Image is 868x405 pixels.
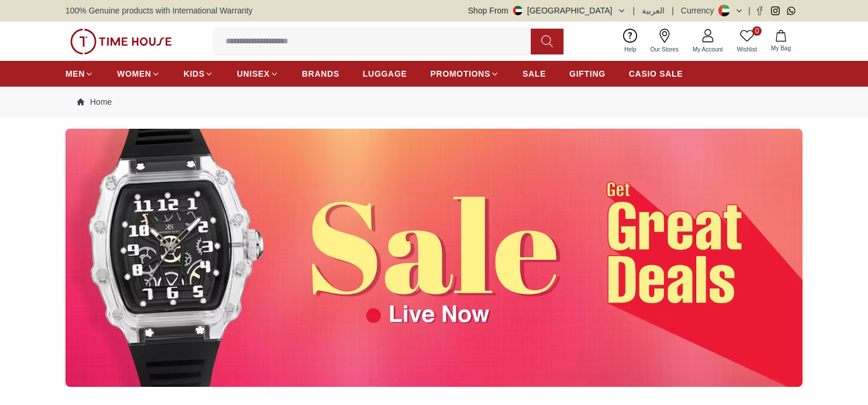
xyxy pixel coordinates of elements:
[184,63,213,84] a: KIDS
[65,68,85,80] span: MEN
[771,6,780,15] a: Instagram
[629,63,683,84] a: CASIO SALE
[748,5,751,16] span: |
[430,68,490,80] span: PROMOTIONS
[569,68,606,80] span: GIFTING
[752,26,762,36] span: 0
[513,6,523,15] img: United Arab Emirates
[766,44,796,53] span: My Bag
[730,26,764,56] a: 0Wishlist
[569,63,606,84] a: GIFTING
[629,68,683,80] span: CASIO SALE
[184,68,205,80] span: KIDS
[688,45,728,54] span: My Account
[65,129,803,387] img: ...
[302,63,340,84] a: BRANDS
[468,5,626,16] button: Shop From[GEOGRAPHIC_DATA]
[755,6,764,15] a: Facebook
[633,5,635,16] span: |
[237,68,269,80] span: UNISEX
[65,5,253,16] span: 100% Genuine products with International Warranty
[646,45,683,54] span: Our Stores
[617,26,644,56] a: Help
[363,63,407,84] a: LUGGAGE
[302,68,340,80] span: BRANDS
[523,68,546,80] span: SALE
[77,96,112,108] a: Home
[430,63,499,84] a: PROMOTIONS
[65,63,94,84] a: MEN
[642,5,665,16] button: العربية
[237,63,278,84] a: UNISEX
[65,87,803,117] nav: Breadcrumb
[620,45,641,54] span: Help
[117,68,151,80] span: WOMEN
[787,6,796,15] a: Whatsapp
[70,29,172,54] img: ...
[672,5,674,16] span: |
[523,63,546,84] a: SALE
[681,5,719,16] div: Currency
[117,63,160,84] a: WOMEN
[764,28,798,55] button: My Bag
[363,68,407,80] span: LUGGAGE
[732,45,762,54] span: Wishlist
[644,26,686,56] a: Our Stores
